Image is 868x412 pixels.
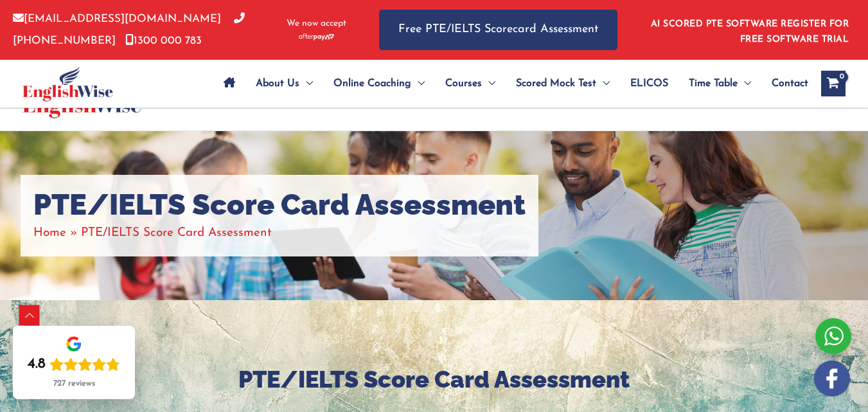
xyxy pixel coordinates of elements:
[22,66,113,102] img: cropped-ew-logo
[28,355,120,373] div: Rating: 4.8 out of 5
[772,61,808,106] span: Contact
[256,61,299,106] span: About Us
[596,61,610,106] span: Menu Toggle
[213,61,808,106] nav: Site Navigation: Main Menu
[299,61,313,106] span: Menu Toggle
[620,61,678,106] a: ELICOS
[435,61,506,106] a: CoursesMenu Toggle
[689,61,738,106] span: Time Table
[323,61,435,106] a: Online CoachingMenu Toggle
[287,17,346,30] span: We now accept
[33,222,526,244] nav: Breadcrumbs
[245,61,323,106] a: About UsMenu Toggle
[13,13,245,46] a: [PHONE_NUMBER]
[13,13,221,24] a: [EMAIL_ADDRESS][DOMAIN_NAME]
[299,33,334,40] img: Afterpay-Logo
[411,61,425,106] span: Menu Toggle
[821,71,846,96] a: View Shopping Cart, empty
[28,355,46,373] div: 4.8
[678,61,761,106] a: Time TableMenu Toggle
[53,379,95,389] div: 727 reviews
[516,61,596,106] span: Scored Mock Test
[630,61,668,106] span: ELICOS
[81,227,272,239] span: PTE/IELTS Score Card Assessment
[33,188,526,222] h1: PTE/IELTS Score Card Assessment
[445,61,482,106] span: Courses
[379,10,617,50] a: Free PTE/IELTS Scorecard Assessment
[125,35,202,46] a: 1300 000 783
[482,61,495,106] span: Menu Toggle
[49,364,820,395] h2: PTE/IELTS Score Card Assessment
[643,9,855,51] aside: Header Widget 1
[738,61,751,106] span: Menu Toggle
[506,61,620,106] a: Scored Mock TestMenu Toggle
[814,361,850,397] img: white-facebook.png
[33,227,66,239] a: Home
[761,61,808,106] a: Contact
[333,61,411,106] span: Online Coaching
[651,19,849,44] a: AI SCORED PTE SOFTWARE REGISTER FOR FREE SOFTWARE TRIAL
